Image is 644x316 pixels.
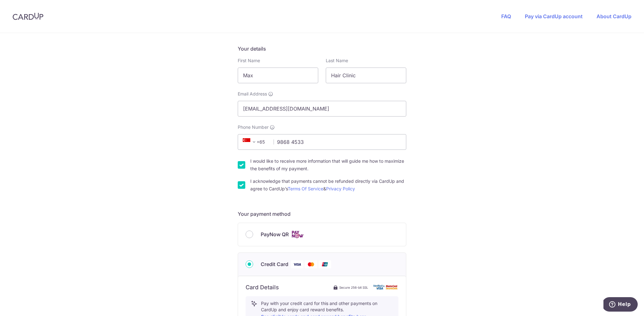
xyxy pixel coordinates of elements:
[305,260,317,268] img: Mastercard
[373,285,398,290] img: card secure
[326,186,355,191] a: Privacy Policy
[246,231,398,238] div: PayNow QR Cards logo
[597,13,631,19] a: About CardUp
[326,57,348,64] label: Last Name
[288,186,323,191] a: Terms Of Service
[13,13,43,20] img: CardUp
[238,210,406,218] h5: Your payment method
[246,284,279,291] h6: Card Details
[291,260,303,268] img: Visa
[261,231,289,238] span: PayNow QR
[238,68,318,83] input: First name
[238,101,406,117] input: Email address
[238,45,406,52] h5: Your details
[238,124,269,130] span: Phone Number
[238,57,260,64] label: First Name
[250,177,406,193] label: I acknowledge that payments cannot be refunded directly via CardUp and agree to CardUp’s &
[501,13,511,19] a: FAQ
[261,260,288,268] span: Credit Card
[246,260,398,268] div: Credit Card Visa Mastercard Union Pay
[241,138,269,146] span: +65
[238,91,267,97] span: Email Address
[603,297,638,313] iframe: Opens a widget where you can find more information
[291,231,304,238] img: Cards logo
[243,138,258,146] span: +65
[250,157,406,172] label: I would like to receive more information that will guide me how to maximize the benefits of my pa...
[319,260,331,268] img: Union Pay
[339,285,368,290] span: Secure 256-bit SSL
[326,68,406,83] input: Last name
[525,13,583,19] a: Pay via CardUp account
